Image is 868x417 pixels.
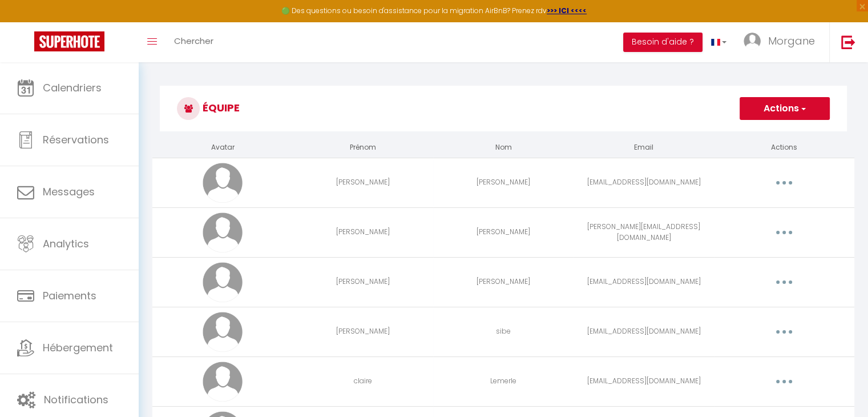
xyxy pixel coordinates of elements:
[203,163,243,203] img: avatar.png
[43,340,113,355] span: Hébergement
[744,33,761,50] img: ...
[574,257,714,307] td: [EMAIL_ADDRESS][DOMAIN_NAME]
[293,207,433,257] td: [PERSON_NAME]
[623,33,703,52] button: Besoin d'aide ?
[574,307,714,356] td: [EMAIL_ADDRESS][DOMAIN_NAME]
[574,207,714,257] td: [PERSON_NAME][EMAIL_ADDRESS][DOMAIN_NAME]
[293,356,433,406] td: claire
[293,307,433,356] td: [PERSON_NAME]
[293,158,433,207] td: [PERSON_NAME]
[203,312,243,352] img: avatar.png
[547,6,587,15] a: >>> ICI <<<<
[735,22,829,62] a: ... Morgane
[841,35,855,49] img: logout
[44,392,108,407] span: Notifications
[433,138,574,158] th: Nom
[43,81,102,95] span: Calendriers
[574,158,714,207] td: [EMAIL_ADDRESS][DOMAIN_NAME]
[293,257,433,307] td: [PERSON_NAME]
[203,262,243,302] img: avatar.png
[34,31,104,51] img: Super Booking
[43,185,95,199] span: Messages
[433,158,574,207] td: [PERSON_NAME]
[43,133,109,147] span: Réservations
[574,356,714,406] td: [EMAIL_ADDRESS][DOMAIN_NAME]
[574,138,714,158] th: Email
[43,236,89,251] span: Analytics
[740,97,830,120] button: Actions
[43,288,96,303] span: Paiements
[174,35,213,47] span: Chercher
[433,207,574,257] td: [PERSON_NAME]
[433,257,574,307] td: [PERSON_NAME]
[714,138,854,158] th: Actions
[433,307,574,356] td: sibe
[152,138,293,158] th: Avatar
[203,362,243,402] img: avatar.png
[768,34,815,48] span: Morgane
[160,86,847,131] h3: Équipe
[293,138,433,158] th: Prénom
[433,356,574,406] td: Lemerle
[165,22,222,62] a: Chercher
[203,212,243,252] img: avatar.png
